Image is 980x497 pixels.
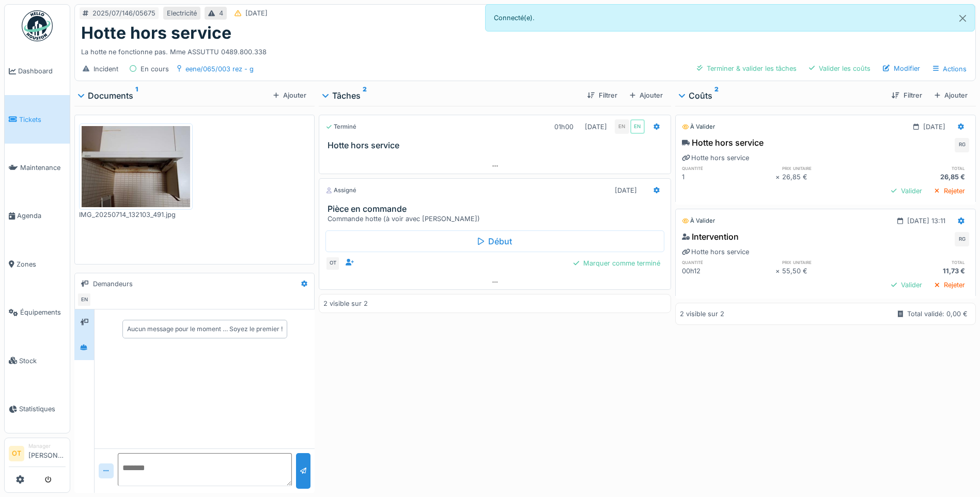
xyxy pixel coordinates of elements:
[19,356,66,366] span: Stock
[485,4,975,32] div: Connecté(e).
[5,95,70,143] a: Tickets
[615,119,629,134] div: EN
[5,192,70,240] a: Agenda
[805,61,875,75] div: Valider les coûts
[682,259,775,266] h6: quantité
[951,5,974,32] button: Close
[93,279,133,289] div: Demandeurs
[5,144,70,192] a: Maintenance
[930,88,972,102] div: Ajouter
[92,8,155,18] div: 2025/07/146/05675
[9,442,66,467] a: OT Manager[PERSON_NAME]
[782,266,876,276] div: 55,50 €
[682,266,775,276] div: 00h12
[328,141,666,150] h3: Hotte hors service
[887,278,926,292] div: Valider
[323,299,368,308] div: 2 visible sur 2
[682,247,749,257] div: Hotte hors service
[185,64,254,74] div: eene/065/003 rez - g
[876,266,969,276] div: 11,73 €
[907,216,945,226] div: [DATE] 13:11
[682,153,749,163] div: Hotte hors service
[5,336,70,384] a: Stock
[682,122,715,131] div: À valider
[876,165,969,172] h6: total
[219,8,223,18] div: 4
[81,23,231,43] h1: Hotte hors service
[775,266,782,276] div: ×
[82,126,190,207] img: 23xtzlu9at7shm7ogxldk3mxizku
[876,172,969,182] div: 26,85 €
[22,10,53,41] img: Badge_color-CXgf-gQk.svg
[955,232,969,246] div: RG
[930,184,969,198] div: Rejeter
[323,89,579,102] div: Tâches
[782,172,876,182] div: 26,85 €
[245,8,268,18] div: [DATE]
[328,214,666,224] div: Commande hotte (à voir avec [PERSON_NAME])
[5,288,70,336] a: Équipements
[630,119,645,134] div: EN
[682,216,715,225] div: À valider
[615,185,637,195] div: [DATE]
[77,292,91,307] div: EN
[682,172,775,182] div: 1
[907,309,968,319] div: Total validé: 0,00 €
[17,211,66,221] span: Agenda
[714,89,719,102] sup: 2
[585,122,607,132] div: [DATE]
[94,64,118,74] div: Incident
[325,122,356,131] div: Terminé
[887,184,926,198] div: Valider
[680,309,724,319] div: 2 visible sur 2
[17,259,66,269] span: Zones
[79,89,269,102] div: Documents
[930,278,969,292] div: Rejeter
[682,136,764,149] div: Hotte hors service
[782,165,876,172] h6: prix unitaire
[879,61,924,75] div: Modifier
[583,88,621,102] div: Filtrer
[5,385,70,433] a: Statistiques
[9,446,24,461] li: OT
[127,324,283,334] div: Aucun message pour le moment … Soyez le premier !
[19,404,66,414] span: Statistiques
[554,122,573,132] div: 01h00
[135,89,138,102] sup: 1
[626,88,667,102] div: Ajouter
[363,89,367,102] sup: 2
[325,186,356,195] div: Assigné
[5,240,70,288] a: Zones
[5,47,70,95] a: Dashboard
[888,88,926,102] div: Filtrer
[167,8,197,18] div: Electricité
[876,259,969,266] h6: total
[81,43,969,57] div: La hotte ne fonctionne pas. Mme ASSUTTU 0489.800.338
[325,256,340,271] div: OT
[79,210,193,220] div: IMG_20250714_132103_491.jpg
[19,115,66,125] span: Tickets
[20,307,66,317] span: Équipements
[20,163,66,173] span: Maintenance
[328,204,666,214] h3: Pièce en commande
[693,61,801,75] div: Terminer & valider les tâches
[18,66,66,76] span: Dashboard
[682,230,739,243] div: Intervention
[141,64,169,74] div: En cours
[775,172,782,182] div: ×
[569,256,664,270] div: Marquer comme terminé
[782,259,876,266] h6: prix unitaire
[28,442,66,464] li: [PERSON_NAME]
[955,138,969,152] div: RG
[923,122,945,132] div: [DATE]
[928,61,971,76] div: Actions
[682,165,775,172] h6: quantité
[679,89,883,102] div: Coûts
[28,442,66,450] div: Manager
[269,88,310,102] div: Ajouter
[325,230,664,252] div: Début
